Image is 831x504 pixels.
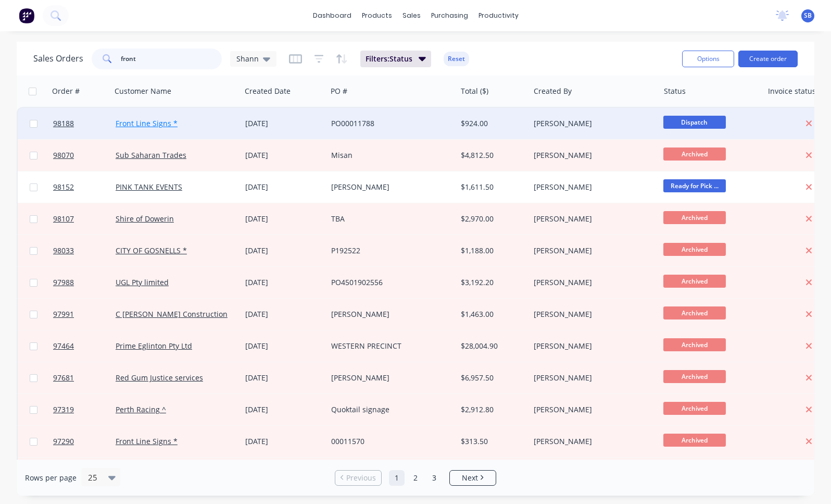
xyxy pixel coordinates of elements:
div: [PERSON_NAME] [331,182,446,192]
div: [PERSON_NAME] [534,118,649,129]
div: [PERSON_NAME] [534,277,649,288]
div: Invoice status [768,86,816,96]
span: Archived [663,275,726,288]
span: 97464 [53,341,74,351]
a: 97988 [53,267,116,298]
span: 97319 [53,404,74,415]
a: Front Line Signs * [116,436,178,446]
a: Prime Eglinton Pty Ltd [116,341,192,351]
span: 97681 [53,373,74,383]
a: C [PERSON_NAME] Construction [116,309,228,319]
div: PO00011788 [331,118,446,129]
span: 97290 [53,436,74,447]
div: [PERSON_NAME] [534,245,649,256]
div: $1,611.50 [461,182,522,192]
div: P192522 [331,245,446,256]
div: $313.50 [461,436,522,447]
button: Create order [738,51,798,67]
a: CITY OF GOSNELLS * [116,245,187,255]
div: $6,957.50 [461,373,522,383]
span: Archived [663,370,726,383]
div: 00011570 [331,436,446,447]
div: Order # [52,86,80,96]
span: Archived [663,434,726,447]
a: PINK TANK EVENTS [116,182,182,192]
span: 98152 [53,182,74,192]
div: WESTERN PRECINCT [331,341,446,351]
div: productivity [473,8,524,23]
h1: Sales Orders [33,54,83,64]
span: Archived [663,243,726,256]
span: 97988 [53,277,74,288]
div: $3,192.20 [461,277,522,288]
span: Dispatch [663,116,726,129]
a: 98070 [53,140,116,171]
div: $1,463.00 [461,309,522,319]
span: SB [804,11,812,20]
div: Quoktail signage [331,404,446,415]
div: $4,812.50 [461,150,522,161]
div: Misan [331,150,446,161]
div: products [357,8,397,23]
div: purchasing [426,8,473,23]
div: [DATE] [245,277,323,288]
span: Filters: Status [366,54,412,64]
a: 97319 [53,394,116,425]
button: Reset [444,52,469,66]
div: [DATE] [245,404,323,415]
div: [PERSON_NAME] [331,309,446,319]
div: [PERSON_NAME] [534,404,649,415]
span: Next [462,473,478,483]
span: Archived [663,211,726,224]
div: [PERSON_NAME] [534,373,649,383]
input: Search... [121,48,222,69]
a: Red Gum Justice services [116,373,203,383]
span: Archived [663,338,726,351]
div: $28,004.90 [461,341,522,351]
span: Archived [663,306,726,319]
a: 98033 [53,235,116,266]
div: [DATE] [245,309,323,319]
div: [PERSON_NAME] [534,341,649,351]
div: [DATE] [245,118,323,129]
a: Page 1 is your current page [389,470,405,486]
div: [PERSON_NAME] [331,373,446,383]
div: [PERSON_NAME] [534,309,649,319]
a: 98188 [53,108,116,139]
a: Page 2 [408,470,423,486]
span: Archived [663,402,726,415]
a: UGL Pty limited [116,277,169,287]
a: Page 3 [426,470,442,486]
span: Ready for Pick ... [663,179,726,192]
div: [DATE] [245,214,323,224]
div: Customer Name [115,86,171,96]
div: Created Date [245,86,291,96]
span: 97991 [53,309,74,319]
a: Front Line Signs * [116,118,178,128]
a: Shire of Dowerin [116,214,174,224]
div: [DATE] [245,436,323,447]
span: 98070 [53,150,74,161]
div: [DATE] [245,373,323,383]
ul: Pagination [331,470,500,486]
a: 97464 [53,330,116,362]
img: Factory [19,8,34,23]
div: $2,912.80 [461,404,522,415]
div: [PERSON_NAME] [534,214,649,224]
div: [PERSON_NAME] [534,182,649,192]
a: 97681 [53,362,116,394]
button: Filters:Status [360,51,431,67]
a: Sub Saharan Trades [116,150,186,160]
div: [PERSON_NAME] [534,436,649,447]
a: 97991 [53,299,116,330]
div: $2,970.00 [461,214,522,224]
div: [DATE] [245,341,323,351]
a: 98152 [53,171,116,203]
a: 98107 [53,203,116,235]
span: Shann [236,53,259,64]
span: Previous [346,473,376,483]
div: PO # [331,86,347,96]
span: 98107 [53,214,74,224]
a: Perth Racing ^ [116,404,166,414]
div: Total ($) [461,86,488,96]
